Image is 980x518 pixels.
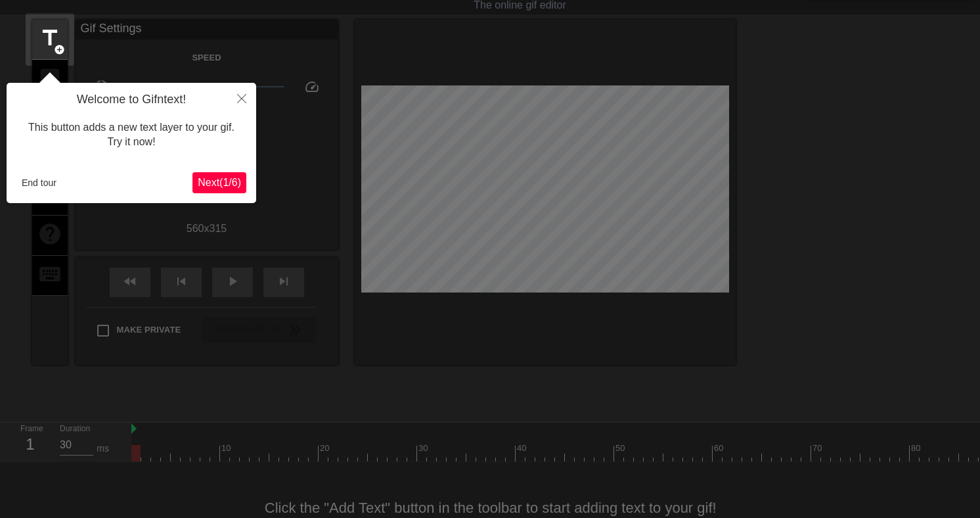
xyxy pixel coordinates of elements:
[227,83,256,113] button: Close
[16,107,246,163] div: This button adds a new text layer to your gif. Try it now!
[16,93,246,107] h4: Welcome to Gifntext!
[198,177,241,188] span: Next ( 1 / 6 )
[16,173,62,193] button: End tour
[192,172,246,193] button: Next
